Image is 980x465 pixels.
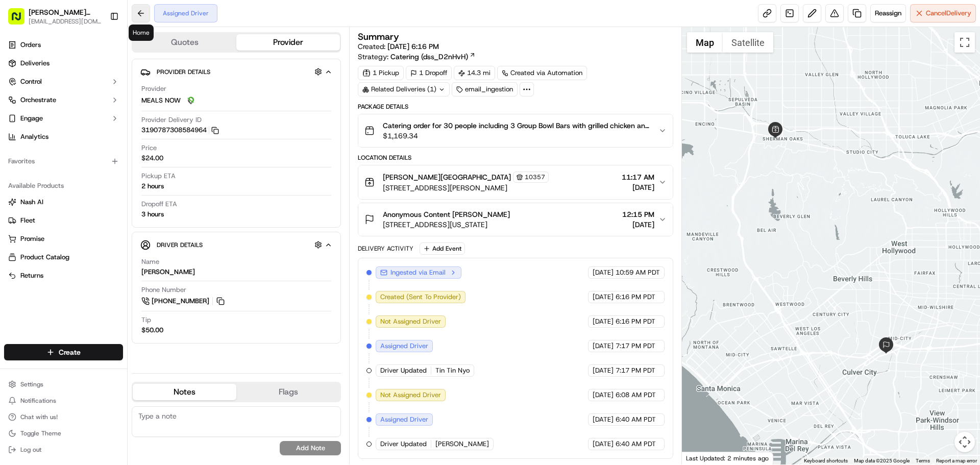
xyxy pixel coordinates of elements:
[684,451,718,464] a: Open this area in Google Maps (opens a new window)
[497,66,587,80] div: Created via Automation
[20,413,58,421] span: Chat with us!
[8,234,119,243] a: Promise
[141,96,181,105] span: MEALS NOW
[6,197,82,215] a: 📗Knowledge Base
[4,153,123,169] div: Favorites
[20,397,56,405] span: Notifications
[358,52,476,62] div: Strategy:
[616,415,656,424] span: 6:40 AM PDT
[141,326,163,335] div: $50.00
[4,212,123,229] button: Fleet
[454,66,495,80] div: 14.3 mi
[358,203,672,236] button: Anonymous Content [PERSON_NAME][STREET_ADDRESS][US_STATE]12:15 PM[DATE]
[387,42,439,51] span: [DATE] 6:16 PM
[622,182,654,192] span: [DATE]
[383,219,510,230] span: [STREET_ADDRESS][US_STATE]
[616,341,655,351] span: 7:17 PM PDT
[593,317,614,326] span: [DATE]
[358,154,673,162] div: Location Details
[46,108,140,116] div: We're available if you need us!
[420,242,465,255] button: Add Event
[4,178,123,194] div: Available Products
[8,253,119,262] a: Product Catalog
[593,390,614,400] span: [DATE]
[82,197,168,215] a: 💻API Documentation
[390,52,476,62] a: Catering (dss_D2nHvH)
[435,366,470,375] span: Tin Tin Nyo
[4,37,123,53] a: Orders
[4,110,123,127] button: Engage
[4,55,123,71] a: Deliveries
[383,131,650,141] span: $1,169.34
[29,7,102,17] span: [PERSON_NAME][GEOGRAPHIC_DATA]
[616,268,660,277] span: 10:59 AM PDT
[236,384,340,400] button: Flags
[622,219,654,230] span: [DATE]
[358,82,450,96] div: Related Deliveries (1)
[593,366,614,375] span: [DATE]
[10,202,18,210] div: 📗
[4,344,123,360] button: Create
[141,172,176,181] span: Pickup ETA
[32,158,83,166] span: [PERSON_NAME]
[593,268,614,277] span: [DATE]
[4,394,123,408] button: Notifications
[141,285,186,295] span: Phone Number
[102,226,124,233] span: Pylon
[926,9,971,18] span: Cancel Delivery
[406,66,452,80] div: 1 Dropoff
[8,198,119,207] a: Nash AI
[20,201,78,211] span: Knowledge Base
[72,225,124,233] a: Powered byPylon
[380,292,461,302] span: Created (Sent To Provider)
[916,458,930,463] a: Terms (opens in new tab)
[29,17,102,26] button: [EMAIL_ADDRESS][DOMAIN_NAME]
[4,377,123,391] button: Settings
[358,32,399,41] h3: Summary
[593,415,614,424] span: [DATE]
[20,271,43,280] span: Returns
[4,74,123,90] button: Control
[380,366,427,375] span: Driver Updated
[20,59,50,68] span: Deliveries
[20,380,43,388] span: Settings
[141,315,151,325] span: Tip
[20,95,56,105] span: Orchestrate
[936,458,977,463] a: Report a map error
[157,241,203,249] span: Driver Details
[358,41,439,52] span: Created:
[8,216,119,225] a: Fleet
[616,366,655,375] span: 7:17 PM PDT
[390,268,446,277] span: Ingested via Email
[133,34,236,51] button: Quotes
[616,292,655,302] span: 6:16 PM PDT
[383,209,510,219] span: Anonymous Content [PERSON_NAME]
[383,120,650,131] span: Catering order for 30 people including 3 Group Bowl Bars with grilled chicken and various topping...
[141,154,163,163] span: $24.00
[525,173,545,181] span: 10357
[174,101,186,113] button: Start new chat
[10,97,29,116] img: 1736555255976-a54dd68f-1ca7-489b-9aae-adbdc363a1c4
[20,198,43,207] span: Nash AI
[20,132,48,141] span: Analytics
[4,4,106,29] button: [PERSON_NAME][GEOGRAPHIC_DATA][EMAIL_ADDRESS][DOMAIN_NAME]
[870,4,906,22] button: Reassign
[4,129,123,145] a: Analytics
[380,317,441,326] span: Not Assigned Driver
[452,82,518,96] div: email_ingestion
[141,200,177,209] span: Dropoff ETA
[20,429,61,437] span: Toggle Theme
[593,292,614,302] span: [DATE]
[622,209,654,219] span: 12:15 PM
[236,34,340,51] button: Provider
[593,439,614,449] span: [DATE]
[141,84,166,93] span: Provider
[20,446,41,454] span: Log out
[21,97,40,116] img: 4920774857489_3d7f54699973ba98c624_72.jpg
[616,390,656,400] span: 6:08 AM PDT
[10,41,186,57] p: Welcome 👋
[10,149,27,165] img: Grace Nketiah
[854,458,910,463] span: Map data ©2025 Google
[4,426,123,440] button: Toggle Theme
[20,253,69,262] span: Product Catalog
